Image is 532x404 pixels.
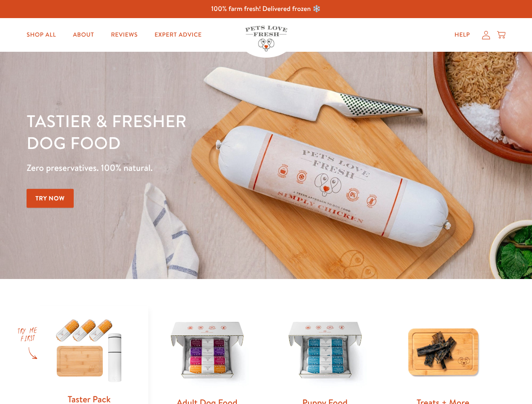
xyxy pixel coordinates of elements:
a: Shop All [20,27,63,43]
img: Pets Love Fresh [245,26,287,51]
a: Reviews [104,27,144,43]
a: Help [448,27,477,43]
a: Expert Advice [148,27,209,43]
h1: Tastier & fresher dog food [27,110,346,154]
p: Zero preservatives. 100% natural. [27,160,346,175]
a: About [66,27,101,43]
a: Try Now [27,189,74,208]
